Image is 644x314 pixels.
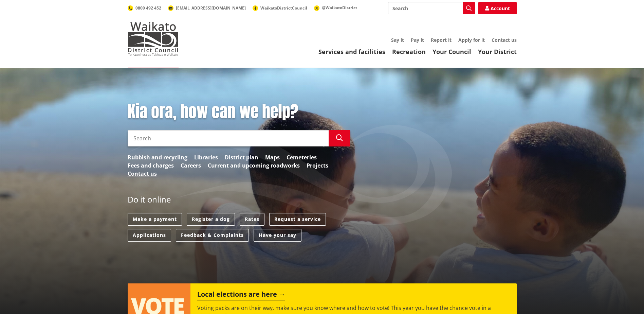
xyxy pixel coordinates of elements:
[478,48,517,56] a: Your District
[225,153,258,161] a: District plan
[135,5,161,11] span: 0800 492 452
[458,37,485,43] a: Apply for it
[478,2,517,14] a: Account
[128,102,350,122] h1: Kia ora, how can we help?
[128,130,329,146] input: Search input
[128,161,174,170] a: Fees and charges
[128,5,161,11] a: 0800 492 452
[128,213,182,226] a: Make a payment
[322,5,357,11] span: @WaikatoDistrict
[128,229,171,242] a: Applications
[128,22,179,56] img: Waikato District Council - Te Kaunihera aa Takiwaa o Waikato
[411,37,424,43] a: Pay it
[187,213,235,226] a: Register a dog
[254,229,301,242] a: Have your say
[431,37,452,43] a: Report it
[260,5,307,11] span: WaikatoDistrictCouncil
[197,290,285,300] h2: Local elections are here
[391,37,404,43] a: Say it
[388,2,475,14] input: Search input
[181,161,201,170] a: Careers
[269,213,326,226] a: Request a service
[433,48,471,56] a: Your Council
[194,153,218,161] a: Libraries
[307,161,328,170] a: Projects
[492,37,517,43] a: Contact us
[314,5,357,11] a: @WaikatoDistrict
[392,48,426,56] a: Recreation
[208,161,300,170] a: Current and upcoming roadworks
[265,153,280,161] a: Maps
[176,5,246,11] span: [EMAIL_ADDRESS][DOMAIN_NAME]
[168,5,246,11] a: [EMAIL_ADDRESS][DOMAIN_NAME]
[318,48,385,56] a: Services and facilities
[240,213,264,226] a: Rates
[253,5,307,11] a: WaikatoDistrictCouncil
[287,153,317,161] a: Cemeteries
[128,195,171,207] h2: Do it online
[128,170,157,178] a: Contact us
[128,153,187,161] a: Rubbish and recycling
[176,229,249,242] a: Feedback & Complaints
